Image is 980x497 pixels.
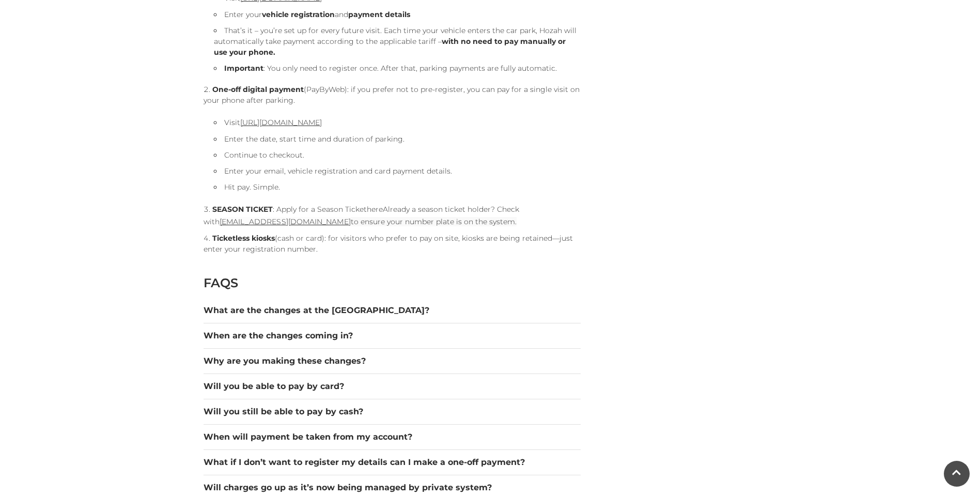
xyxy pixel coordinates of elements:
[214,9,581,20] li: Enter your and
[204,482,581,494] button: Will charges go up as it’s now being managed by private system?
[214,63,581,74] li: : You only need to register once. After that, parking payments are fully automatic.
[204,431,581,443] button: When will payment be taken from my account?
[204,330,581,342] button: When are the changes coming in?
[214,25,581,58] li: That’s it – you’re set up for every future visit. Each time your vehicle enters the car park, Hoz...
[220,217,351,226] a: [EMAIL_ADDRESS][DOMAIN_NAME]
[367,205,383,214] a: here
[204,406,581,418] button: Will you still be able to pay by cash?
[204,233,581,255] li: (cash or card): for visitors who prefer to pay on site, kiosks are being retained—just enter your...
[212,234,275,243] strong: Ticketless kiosks
[224,64,263,73] strong: Important
[348,10,410,19] strong: payment details
[204,304,581,317] button: What are the changes at the [GEOGRAPHIC_DATA]?
[240,118,322,127] a: [URL][DOMAIN_NAME]
[351,217,517,226] span: to ensure your number plate is on the system.
[214,134,581,145] li: Enter the date, start time and duration of parking.
[204,84,581,193] li: (PayByWeb): if you prefer not to pre-register, you can pay for a single visit on your phone after...
[214,182,581,193] li: Hit pay. Simple.
[204,355,581,367] button: Why are you making these changes?
[214,116,581,129] li: Visit
[212,205,273,214] strong: SEASON TICKET
[262,10,335,19] strong: vehicle registration
[204,456,581,469] button: What if I don’t want to register my details can I make a one-off payment?
[214,166,581,177] li: Enter your email, vehicle registration and card payment details.
[204,203,581,228] li: : Apply for a Season Ticket Already a season ticket holder? Check with
[204,380,581,393] button: Will you be able to pay by card?
[212,85,304,94] strong: One-off digital payment
[204,275,581,290] h2: FAQS
[214,150,581,161] li: Continue to checkout.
